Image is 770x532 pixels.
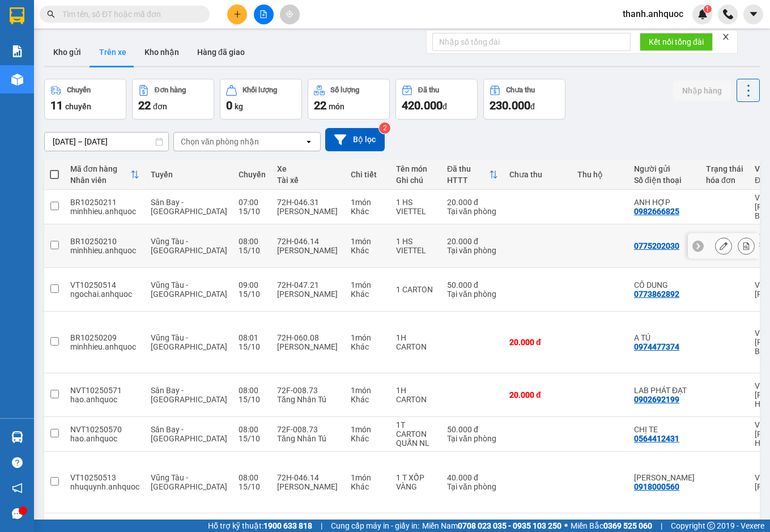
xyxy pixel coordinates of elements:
span: đ [443,102,447,111]
span: search [47,10,55,18]
div: Khối lượng [243,86,277,94]
button: Đơn hàng22đơn [132,79,214,120]
div: 50.000 đ [447,425,498,434]
div: 15/10 [239,246,266,255]
div: BR10250209 [70,333,139,342]
div: [PERSON_NAME] [277,207,339,216]
div: Tại văn phòng [447,482,498,491]
div: 72F-008.73 [277,425,339,434]
div: 08:00 [239,386,266,395]
div: Chi tiết [351,170,385,179]
span: 11 [50,99,63,112]
span: 22 [314,99,326,112]
div: ngochai.anhquoc [70,290,139,299]
div: BR10250210 [70,237,139,246]
div: 1 HS VIETTEL [396,237,436,255]
button: Khối lượng0kg [220,79,302,120]
span: Sân Bay - [GEOGRAPHIC_DATA] [151,386,227,404]
button: Đã thu420.000đ [395,79,478,120]
div: 08:01 [239,333,266,342]
button: Chuyến11chuyến [44,79,126,120]
div: Sửa đơn hàng [715,237,732,254]
img: warehouse-icon [11,74,23,86]
div: Đã thu [447,164,489,173]
div: 50.000 đ [447,280,498,290]
div: [PERSON_NAME] [277,342,339,351]
span: thanh.anhquoc [614,7,692,21]
div: Khác [351,207,385,216]
span: caret-down [748,9,759,19]
span: Hỗ trợ kỹ thuật: [208,520,312,532]
div: 1T CARTON QUẤN NL [396,420,436,448]
div: 1 món [351,425,385,434]
span: Kết nối tổng đài [649,36,704,48]
div: hao.anhquoc [70,395,139,404]
sup: 1 [704,5,712,13]
div: Chuyến [239,170,266,179]
div: [PERSON_NAME] [277,482,339,491]
span: plus [233,10,241,18]
div: 1 món [351,237,385,246]
div: minhhieu.anhquoc [70,246,139,255]
div: 0773862892 [634,290,679,299]
div: Chưa thu [506,86,535,94]
div: 09:00 [239,280,266,290]
div: HTTT [447,176,489,185]
strong: 1900 633 818 [263,521,312,530]
div: 1 CARTON [396,285,436,294]
span: đơn [153,102,167,111]
span: aim [286,10,293,18]
th: Toggle SortBy [441,160,504,190]
button: Nhập hàng [673,80,731,101]
div: Khác [351,395,385,404]
div: 20.000 đ [509,338,566,347]
button: Hàng đã giao [188,39,254,66]
div: minhhieu.anhquoc [70,207,139,216]
div: Khác [351,290,385,299]
div: VT10250514 [70,280,139,290]
div: CHỊ TE [634,425,695,434]
span: kg [235,102,243,111]
span: message [12,508,23,519]
div: 08:00 [239,425,266,434]
th: Toggle SortBy [65,160,145,190]
span: 230.000 [490,99,530,112]
div: 72F-008.73 [277,386,339,395]
span: notification [12,483,23,493]
strong: 0708 023 035 - 0935 103 250 [458,521,561,530]
span: 0 [226,99,232,112]
img: solution-icon [11,45,23,57]
div: 0918000560 [634,482,679,491]
div: ANH VINH [634,473,695,482]
div: Tăng Nhân Tú [277,395,339,404]
button: Kho gửi [44,39,90,66]
div: Tăng Nhân Tú [277,434,339,443]
div: 15/10 [239,482,266,491]
div: 1H CARTON [396,333,436,351]
div: 20.000 đ [447,237,498,246]
strong: 0369 525 060 [603,521,652,530]
div: [PERSON_NAME] [277,246,339,255]
span: Vũng Tàu - [GEOGRAPHIC_DATA] [151,280,227,299]
span: 1 [705,5,709,13]
div: Khác [351,246,385,255]
span: Sân Bay - [GEOGRAPHIC_DATA] [151,198,227,216]
div: Tại văn phòng [447,246,498,255]
button: Kết nối tổng đài [640,33,713,51]
button: Trên xe [90,39,135,66]
div: hóa đơn [706,176,743,185]
div: 08:00 [239,237,266,246]
div: Xe [277,164,339,173]
div: 15/10 [239,434,266,443]
div: Số điện thoại [634,176,695,185]
div: NVT10250570 [70,425,139,434]
div: 0775202030 [634,241,679,250]
div: 72H-060.08 [277,333,339,342]
div: Thu hộ [577,170,623,179]
button: plus [227,5,247,24]
div: NVT10250571 [70,386,139,395]
span: 420.000 [402,99,443,112]
div: 20.000 đ [447,198,498,207]
div: 1 món [351,333,385,342]
div: nhuquynh.anhquoc [70,482,139,491]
